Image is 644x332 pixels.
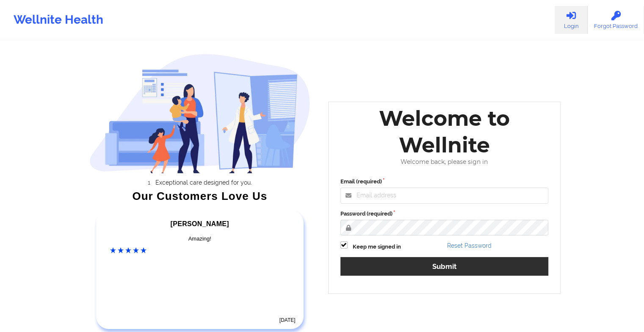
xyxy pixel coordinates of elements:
[171,220,229,227] span: [PERSON_NAME]
[340,210,549,218] label: Password (required)
[588,6,644,34] a: Forgot Password
[447,242,492,249] a: Reset Password
[279,317,296,323] time: [DATE]
[334,158,555,166] div: Welcome back, please sign in
[334,105,555,158] div: Welcome to Wellnite
[97,179,310,186] li: Exceptional care designed for you.
[340,257,549,275] button: Submit
[340,188,549,204] input: Email address
[353,243,401,251] label: Keep me signed in
[340,177,549,186] label: Email (required)
[89,192,310,200] div: Our Customers Love Us
[110,235,290,243] div: Amazing!
[555,6,588,34] a: Login
[89,53,310,173] img: wellnite-auth-hero_200.c722682e.png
